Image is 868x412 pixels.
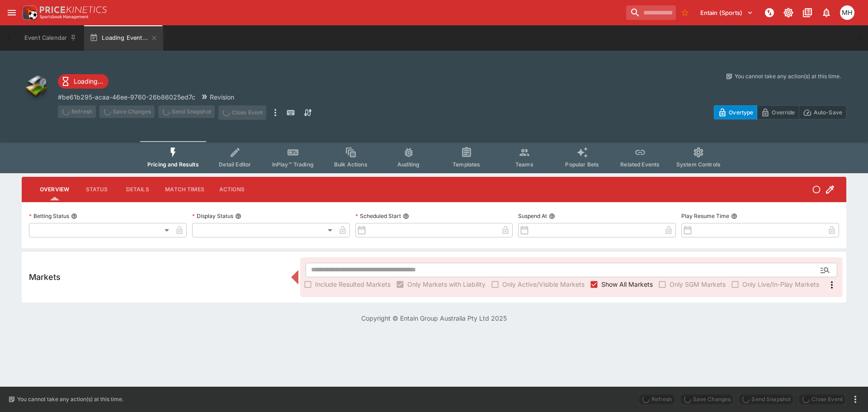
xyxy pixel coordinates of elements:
[17,395,123,403] p: You cannot take any action(s) at this time.
[837,3,857,23] button: Michael Hutchinson
[850,394,861,405] button: more
[817,262,833,278] button: Open
[334,161,368,168] span: Bulk Actions
[735,72,841,81] p: You cannot take any action(s) at this time.
[626,5,676,20] input: search
[22,72,51,101] img: other.png
[799,105,846,119] button: Auto-Save
[453,161,480,168] span: Templates
[40,6,107,13] img: PriceKinetics
[235,213,241,219] button: Display Status
[757,105,799,119] button: Override
[549,213,555,219] button: Suspend At
[20,4,38,22] img: PriceKinetics Logo
[742,279,819,289] span: Only Live/In-Play Markets
[729,108,753,117] p: Overtype
[840,5,854,20] div: Michael Hutchinson
[731,213,737,219] button: Play Resume Time
[670,279,726,289] span: Only SGM Markets
[219,161,251,168] span: Detail Editor
[772,108,795,117] p: Override
[192,212,233,220] p: Display Status
[403,213,409,219] button: Scheduled Start
[270,105,281,120] button: more
[818,5,835,21] button: Notifications
[407,279,486,289] span: Only Markets with Liability
[40,15,89,19] img: Sportsbook Management
[681,212,729,220] p: Play Resume Time
[158,179,212,200] button: Match Times
[71,213,77,219] button: Betting Status
[714,105,757,119] button: Overtype
[518,212,547,220] p: Suspend At
[58,92,195,102] p: Copy To Clipboard
[4,5,20,21] button: open drawer
[29,212,69,220] p: Betting Status
[212,179,252,200] button: Actions
[714,105,846,119] div: Start From
[147,161,199,168] span: Pricing and Results
[210,92,234,102] p: Revision
[272,161,314,168] span: InPlay™ Trading
[565,161,599,168] span: Popular Bets
[397,161,420,168] span: Auditing
[76,179,117,200] button: Status
[761,5,778,21] button: NOT Connected to PK
[140,141,728,173] div: Event type filters
[355,212,401,220] p: Scheduled Start
[502,279,585,289] span: Only Active/Visible Markets
[620,161,660,168] span: Related Events
[515,161,533,168] span: Teams
[780,5,797,21] button: Toggle light/dark mode
[84,25,163,51] button: Loading Event...
[315,279,391,289] span: Include Resulted Markets
[799,5,816,21] button: Documentation
[678,5,692,20] button: No Bookmarks
[117,179,158,200] button: Details
[29,272,61,282] h5: Markets
[814,108,842,117] p: Auto-Save
[826,279,837,290] svg: More
[33,179,76,200] button: Overview
[19,25,82,51] button: Event Calendar
[74,76,103,86] p: Loading...
[695,5,759,20] button: Select Tenant
[601,279,653,289] span: Show All Markets
[676,161,721,168] span: System Controls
